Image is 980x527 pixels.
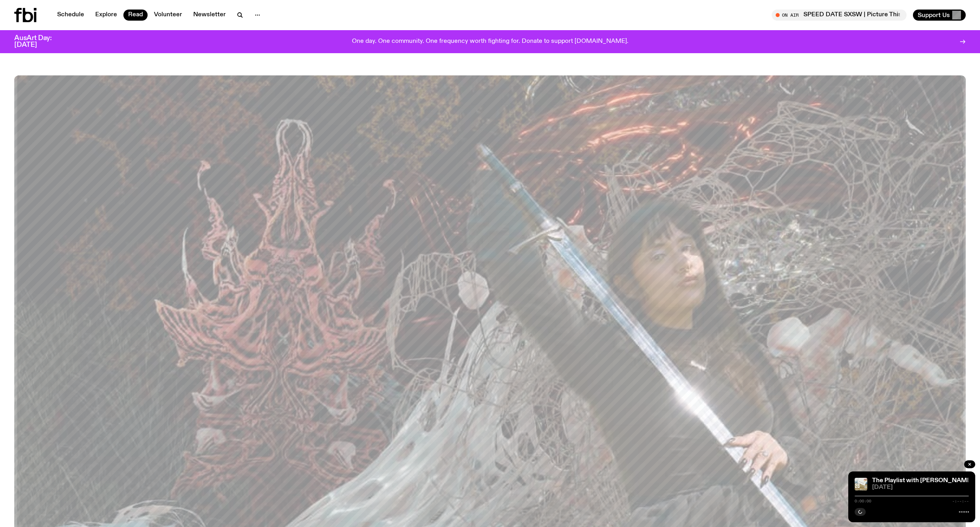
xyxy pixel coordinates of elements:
[123,10,148,21] a: Read
[855,499,871,503] span: 0:00:00
[918,12,950,19] span: Support Us
[149,10,187,21] a: Volunteer
[90,10,122,21] a: Explore
[188,10,231,21] a: Newsletter
[952,499,969,503] span: -:--:--
[14,35,65,48] h3: AusArt Day: [DATE]
[772,10,907,21] button: On AirSPEED DATE SXSW | Picture This x [PERSON_NAME] x Sweet Boy Sonnet
[872,485,969,490] span: [DATE]
[352,38,628,45] p: One day. One community. One frequency worth fighting for. Donate to support [DOMAIN_NAME].
[913,10,966,21] button: Support Us
[52,10,89,21] a: Schedule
